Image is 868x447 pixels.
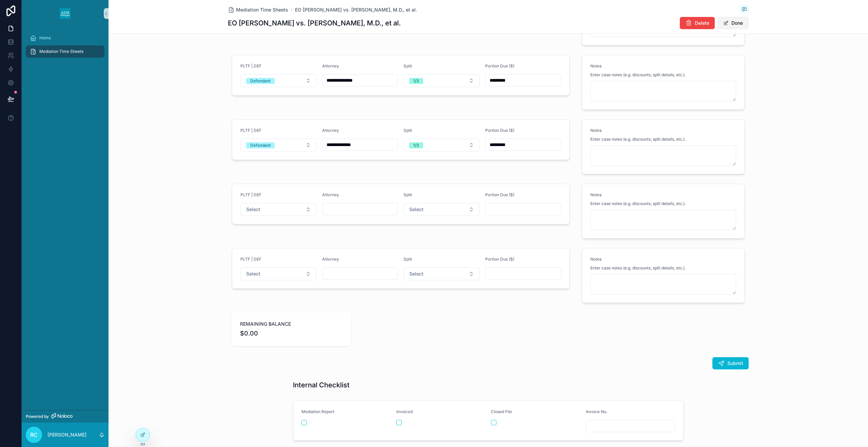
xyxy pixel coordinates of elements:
button: Select Button [403,139,480,151]
span: Attorney [322,192,339,197]
span: Portion Due ($) [485,128,514,133]
button: Unselect DEFENDANT [246,77,275,84]
span: PLTF | DEF [240,192,261,197]
span: Notes [590,63,601,68]
span: Invoice No. [586,409,608,414]
span: Select [246,270,260,277]
span: Notes [590,257,601,262]
span: Split [403,192,412,197]
a: EO [PERSON_NAME] vs. [PERSON_NAME], M.D., et al. [295,6,417,13]
span: Select [246,206,260,213]
span: Home [39,35,51,41]
span: Enter case notes (e.g. discounts, split details, etc.). [590,201,686,206]
span: PLTF | DEF [240,257,261,262]
button: Select Button [403,203,480,216]
button: Unselect DEFENDANT [246,142,275,148]
a: Mediation Time Sheets [228,6,288,13]
a: Home [26,32,104,44]
span: $0.00 [240,329,343,338]
span: Invoiced [396,409,413,414]
span: Closed File [491,409,512,414]
button: Select Button [240,74,317,87]
button: Delete [680,17,715,29]
span: Mediation Time Sheets [39,49,83,54]
span: Split [403,257,412,262]
span: Portion Due ($) [485,63,514,68]
div: Defendant [250,78,271,84]
span: Mediation Report [301,409,334,414]
span: Powered by [26,414,49,419]
button: Done [717,17,749,29]
img: App logo [60,8,71,19]
span: Enter case notes (e.g. discounts, split details, etc.). [590,137,686,142]
span: Attorney [322,128,339,133]
span: Portion Due ($) [485,257,514,262]
span: PLTF | DEF [240,63,261,68]
span: Attorney [322,257,339,262]
span: Portion Due ($) [485,192,514,197]
h1: EO [PERSON_NAME] vs. [PERSON_NAME], M.D., et al. [228,18,401,28]
button: Submit [712,357,749,369]
p: [PERSON_NAME] [47,431,86,438]
span: PLTF | DEF [240,128,261,133]
span: Delete [695,20,709,26]
span: Enter case notes (e.g. discounts, split details, etc.). [590,72,686,78]
span: Attorney [322,63,339,68]
span: Submit [727,360,743,367]
button: Select Button [240,267,317,280]
span: Select [409,270,423,277]
button: Select Button [240,203,317,216]
button: Select Button [403,74,480,87]
div: Defendant [250,142,271,148]
span: Select [409,206,423,213]
span: Notes [590,128,601,133]
span: Enter case notes (e.g. discounts, split details, etc.). [590,265,686,271]
button: Select Button [240,139,317,151]
button: Select Button [403,267,480,280]
span: REMAINING BALANCE [240,321,343,327]
span: Split [403,128,412,133]
span: Split [403,63,412,68]
div: 1/3 [413,78,419,84]
h1: Internal Checklist [293,380,350,390]
a: Powered by [22,410,108,423]
div: scrollable content [22,27,108,66]
span: Mediation Time Sheets [236,6,288,13]
a: Mediation Time Sheets [26,45,104,58]
span: RC [30,431,38,439]
span: Notes [590,192,601,197]
div: 1/3 [413,142,419,148]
